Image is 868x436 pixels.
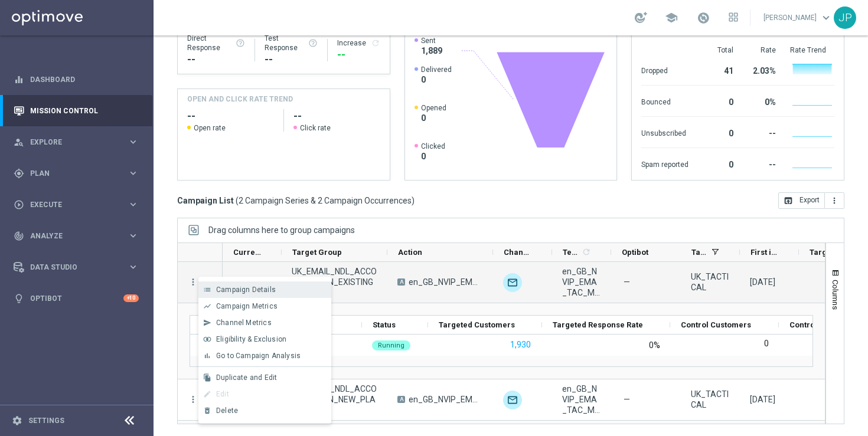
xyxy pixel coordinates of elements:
[834,6,856,29] div: JP
[553,320,643,329] span: Targeted Response Rate
[778,192,825,209] button: open_in_browser Export
[292,383,377,415] span: UK_EMAIL_NDL_ACCOUNT_OPEN_NEW_PLAYERS
[750,277,775,287] div: 01 Sep 2025, Monday
[337,48,380,62] div: --
[30,201,128,208] span: Execute
[13,200,139,209] button: play_circle_outline Execute keyboard_arrow_right
[14,95,139,126] div: Mission Control
[208,225,355,235] span: Drag columns here to group campaigns
[128,136,139,147] i: keyboard_arrow_right
[14,199,128,210] div: Execute
[216,286,276,294] span: Campaign Details
[30,283,123,314] a: Optibot
[641,60,688,79] div: Dropped
[503,273,522,292] div: Optimail
[198,314,331,331] button: send Channel Metrics
[691,389,730,410] span: UK_TACTICAL
[624,394,630,405] span: —
[412,195,415,206] span: )
[421,151,445,162] span: 0
[14,64,139,95] div: Dashboard
[764,338,769,349] label: 0
[216,352,301,360] span: Go to Campaign Analysis
[820,11,833,24] span: keyboard_arrow_down
[378,342,404,349] span: Running
[580,245,591,258] span: Calculate column
[128,199,139,210] i: keyboard_arrow_right
[216,302,278,310] span: Campaign Metrics
[30,95,139,126] a: Mission Control
[563,248,580,257] span: Templates
[421,142,445,151] span: Clicked
[177,195,415,206] h3: Campaign List
[216,335,286,343] span: Eligibility & Exclusion
[831,280,840,310] span: Columns
[748,154,776,173] div: --
[203,319,211,327] i: send
[13,294,139,303] button: lightbulb Optibot +10
[810,248,838,257] span: Targeted Customers
[13,263,139,272] button: Data Studio keyboard_arrow_right
[14,137,128,147] div: Explore
[582,247,591,257] i: refresh
[397,278,405,286] span: A
[409,394,483,405] span: en_GB_NVIP_EMA_TAC_MIX_NDL_NEW_ACCOUNT_RE-OPENING_20BONUS_RB
[14,283,139,314] div: Optibot
[562,266,601,298] span: en_GB_NVIP_EMA_TAC_MIX_NDL_EXISITNG_ACCOUNT_RE-OPENING_INFO_RB
[421,65,452,74] span: Delivered
[30,232,128,240] span: Analyze
[194,123,226,133] span: Open rate
[208,225,355,235] div: Row Groups
[372,339,410,350] colored-tag: Running
[703,91,733,110] div: 0
[12,415,22,426] i: settings
[198,369,331,386] button: file_copy Duplicate and Edit
[216,407,238,415] span: Delete
[128,230,139,241] i: keyboard_arrow_right
[28,417,64,424] a: Settings
[187,34,245,53] div: Direct Response
[292,266,377,298] span: UK_EMAIL_NDL_ACCOUNT_OPEN_EXISTING_PLAYERS
[265,53,318,67] div: --
[13,231,139,241] div: track_changes Analyze keyboard_arrow_right
[337,38,380,48] div: Increase
[13,137,139,147] button: person_search Explore keyboard_arrow_right
[216,319,272,327] span: Channel Metrics
[373,320,396,329] span: Status
[123,294,139,302] div: +10
[641,154,688,173] div: Spam reported
[371,38,380,48] i: refresh
[13,75,139,84] button: equalizer Dashboard
[641,91,688,110] div: Bounced
[128,261,139,273] i: keyboard_arrow_right
[421,45,442,56] span: 1,889
[421,36,442,45] span: Sent
[233,248,262,257] span: Current Status
[14,262,128,273] div: Data Studio
[681,320,751,329] span: Control Customers
[750,394,775,405] div: 01 Sep 2025, Monday
[703,45,733,55] div: Total
[187,109,274,123] h2: --
[622,248,648,257] span: Optibot
[14,293,24,304] i: lightbulb
[13,169,139,178] div: gps_fixed Plan keyboard_arrow_right
[421,103,446,113] span: Opened
[188,394,198,405] i: more_vert
[665,11,678,24] span: school
[762,9,834,27] a: [PERSON_NAME]keyboard_arrow_down
[187,53,245,67] div: --
[30,139,128,146] span: Explore
[790,45,834,55] div: Rate Trend
[300,123,331,133] span: Click rate
[830,196,839,205] i: more_vert
[293,109,380,123] h2: --
[14,74,24,85] i: equalizer
[203,302,211,310] i: show_chart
